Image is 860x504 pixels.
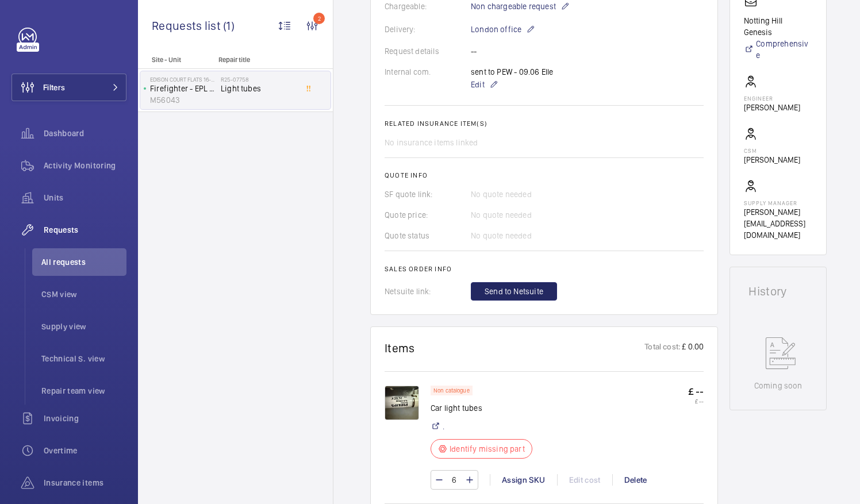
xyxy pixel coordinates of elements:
h2: Sales order info [385,265,704,273]
span: Requests list [152,18,223,33]
h2: R25-07758 [221,76,297,83]
p: Site - Unit [138,56,214,64]
div: Assign SKU [490,474,557,486]
span: Filters [43,82,65,93]
p: Identify missing part [450,443,525,455]
h2: Related insurance item(s) [385,120,704,128]
p: Supply manager [744,199,812,206]
div: Delete [612,474,659,486]
button: Send to Netsuite [471,282,557,301]
span: Repair team view [41,385,126,397]
p: Engineer [744,95,800,102]
span: All requests [41,256,126,268]
span: Units [44,192,126,203]
span: Invoicing [44,413,126,424]
img: 1749236502770-aa0b7b27-a5c0-422b-b23b-b30973998bf4 [385,386,419,420]
p: Firefighter - EPL No 2 Flats 16-34 schn euro [150,83,216,94]
span: Light tubes [221,83,297,94]
p: £ -- [688,386,704,398]
p: Non catalogue [433,388,470,393]
span: Send to Netsuite [485,286,543,297]
p: Total cost: [644,341,681,355]
span: Technical S. view [41,353,126,364]
p: Edison Court Flats 16-34 - High Risk Building [150,76,216,83]
p: Repair title [218,56,294,64]
p: Car light tubes [431,402,539,414]
h1: Items [385,341,415,355]
span: Requests [44,224,126,236]
h1: History [748,286,808,297]
p: Notting Hill Genesis [744,15,812,38]
a: . [443,421,444,432]
span: Overtime [44,445,126,456]
button: Filters [11,74,126,101]
span: Dashboard [44,128,126,139]
p: [PERSON_NAME] [744,154,800,166]
span: Non chargeable request [471,1,556,12]
p: CSM [744,147,800,154]
span: Edit [471,79,485,90]
h2: Quote info [385,171,704,179]
p: London office [471,22,535,36]
span: CSM view [41,288,126,300]
a: Comprehensive [744,38,812,61]
p: M56043 [150,94,216,106]
p: £ -- [688,398,704,405]
p: [PERSON_NAME] [744,102,800,113]
p: [PERSON_NAME][EMAIL_ADDRESS][DOMAIN_NAME] [744,206,812,241]
span: Supply view [41,321,126,332]
p: Coming soon [754,380,803,391]
span: Insurance items [44,477,126,488]
p: £ 0.00 [681,341,704,355]
span: Activity Monitoring [44,160,126,171]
